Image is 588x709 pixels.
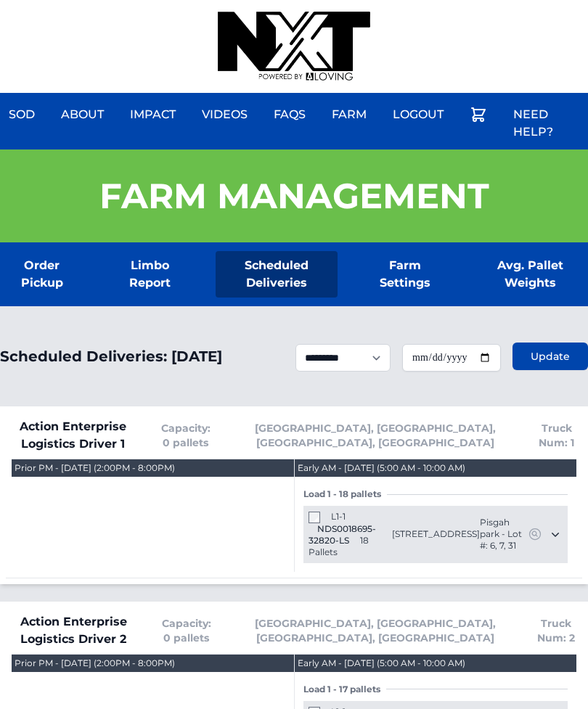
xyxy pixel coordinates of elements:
[480,517,528,552] span: Pisgah park - Lot #: 6, 7, 31
[52,97,113,132] a: About
[158,616,214,645] span: Capacity: 0 pallets
[309,535,369,557] span: 18 Pallets
[121,97,184,132] a: Impact
[12,613,135,648] span: Action Enterprise Logistics Driver 2
[237,616,513,645] span: [GEOGRAPHIC_DATA], [GEOGRAPHIC_DATA], [GEOGRAPHIC_DATA], [GEOGRAPHIC_DATA]
[298,657,465,669] div: Early AM - [DATE] (5:00 AM - 10:00 AM)
[237,421,514,450] span: [GEOGRAPHIC_DATA], [GEOGRAPHIC_DATA], [GEOGRAPHIC_DATA], [GEOGRAPHIC_DATA]
[303,488,387,500] span: Load 1 - 18 pallets
[323,97,375,132] a: Farm
[298,462,465,474] div: Early AM - [DATE] (5:00 AM - 10:00 AM)
[12,418,134,453] span: Action Enterprise Logistics Driver 1
[15,462,175,474] div: Prior PM - [DATE] (2:00PM - 8:00PM)
[265,97,314,132] a: FAQs
[536,616,576,645] span: Truck Num: 2
[218,12,370,81] img: nextdaysod.com Logo
[505,97,588,149] a: Need Help?
[531,349,570,364] span: Update
[384,97,452,132] a: Logout
[361,251,449,298] a: Farm Settings
[472,251,588,298] a: Avg. Pallet Weights
[303,684,386,695] span: Load 1 - 17 pallets
[513,343,588,370] button: Update
[309,523,376,546] span: NDS0018695-32820-LS
[158,421,213,450] span: Capacity: 0 pallets
[537,421,576,450] span: Truck Num: 1
[99,179,489,213] h1: Farm Management
[392,528,480,540] span: [STREET_ADDRESS]
[15,657,175,669] div: Prior PM - [DATE] (2:00PM - 8:00PM)
[216,251,338,298] a: Scheduled Deliveries
[107,251,193,298] a: Limbo Report
[331,511,346,522] span: L1-1
[193,97,256,132] a: Videos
